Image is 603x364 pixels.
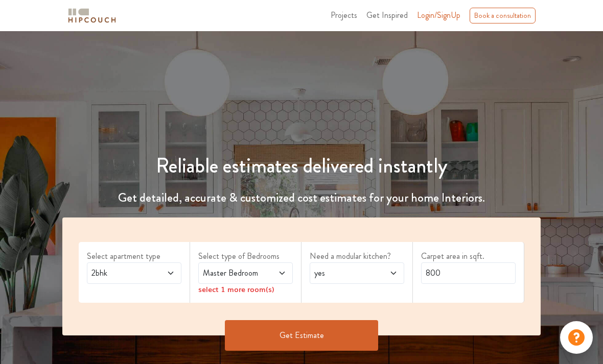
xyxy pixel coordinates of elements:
[89,267,153,279] span: 2bhk
[421,250,516,262] label: Carpet area in sqft.
[470,8,536,23] div: Book a consultation
[6,154,597,178] h1: Reliable estimates delivered instantly
[201,267,265,279] span: Master Bedroom
[421,262,516,284] input: Enter area sqft
[366,9,408,21] span: Get Inspired
[87,250,181,262] label: Select apartment type
[198,250,293,262] label: Select type of Bedrooms
[66,4,118,27] span: logo-horizontal.svg
[225,320,378,351] button: Get Estimate
[6,190,597,205] h4: Get detailed, accurate & customized cost estimates for your home Interiors.
[417,9,460,21] span: Login/SignUp
[66,7,118,25] img: logo-horizontal.svg
[198,284,293,295] div: select 1 more room(s)
[331,9,357,21] span: Projects
[312,267,376,279] span: yes
[310,250,404,262] label: Need a modular kitchen?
